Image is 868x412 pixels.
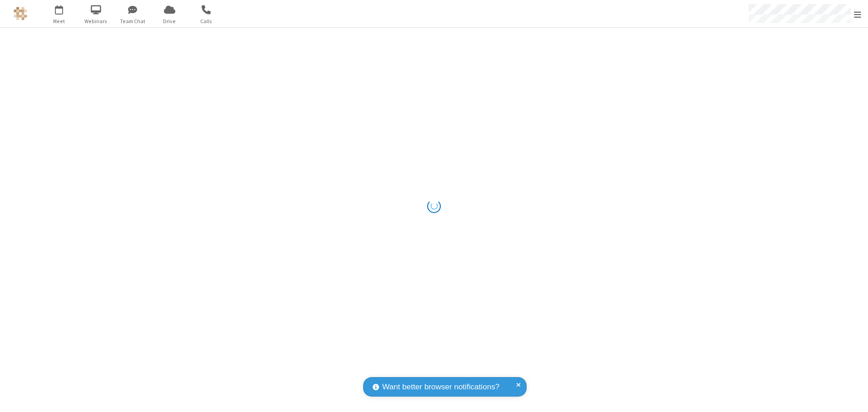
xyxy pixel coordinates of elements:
[79,17,113,25] span: Webinars
[382,381,499,393] span: Want better browser notifications?
[153,17,187,25] span: Drive
[42,17,76,25] span: Meet
[189,17,223,25] span: Calls
[14,7,27,20] img: QA Selenium DO NOT DELETE OR CHANGE
[116,17,150,25] span: Team Chat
